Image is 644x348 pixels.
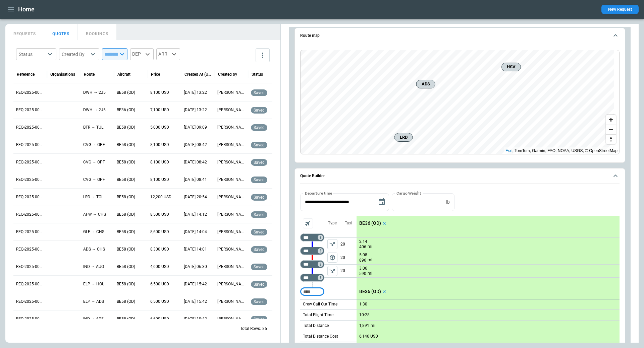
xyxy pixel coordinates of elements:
[150,247,178,252] p: 8,300 USD
[217,142,246,148] p: [PERSON_NAME]
[340,265,357,277] p: 20
[359,253,367,258] p: 5:08
[217,299,246,304] p: [PERSON_NAME]
[262,326,267,332] p: 85
[300,260,324,268] div: Too short
[117,177,145,183] p: BE58 (OD)
[419,81,432,87] span: ADS
[44,24,78,40] button: QUOTES
[446,199,450,205] p: lb
[252,299,266,304] span: saved
[251,154,279,171] div: Saved
[301,50,614,154] canvas: Map
[251,276,279,293] div: Saved
[252,247,266,252] span: saved
[184,159,212,165] p: 09/26/2025 08:42
[252,230,266,234] span: saved
[300,174,325,178] h6: Quote Builder
[83,159,111,165] p: CVG → OPF
[252,212,266,217] span: saved
[217,125,246,130] p: [PERSON_NAME]
[359,257,366,263] p: 896
[300,33,320,38] h6: Route map
[251,101,279,119] div: Saved
[256,48,270,62] button: more
[16,107,44,113] p: REQ-2025-000315
[217,229,246,235] p: [PERSON_NAME]
[184,229,212,235] p: 09/25/2025 14:04
[303,323,329,329] p: Total Distance
[83,125,111,130] p: BTR → TUL
[16,159,44,165] p: REQ-2025-000312
[117,125,145,130] p: BE58 (OD)
[16,229,44,235] p: REQ-2025-000310
[504,64,518,70] span: HSV
[150,281,178,287] p: 6,500 USD
[252,195,266,200] span: saved
[184,299,212,304] p: 09/22/2025 15:42
[396,190,421,196] label: Cargo Weight
[5,24,44,40] button: REQUESTS
[217,212,246,217] p: [PERSON_NAME]
[252,125,266,130] span: saved
[252,143,266,147] span: saved
[117,107,145,113] p: BE36 (OD)
[327,239,337,249] button: left aligned
[117,212,145,217] p: BE58 (OD)
[359,302,367,307] p: 1:30
[150,194,178,200] p: 12,200 USD
[217,264,246,270] p: [PERSON_NAME]
[359,271,366,276] p: 590
[150,264,178,270] p: 4,600 USD
[184,90,212,95] p: 09/28/2025 13:22
[217,247,246,252] p: [PERSON_NAME]
[300,288,324,296] div: Too short
[217,281,246,287] p: [PERSON_NAME]
[300,28,620,44] button: Route map
[78,24,117,40] button: BOOKINGS
[300,274,324,282] div: Too short
[251,136,279,153] div: Saved
[184,247,212,252] p: 09/25/2025 14:01
[83,299,111,304] p: ELP → ADS
[252,72,263,77] div: Status
[16,247,44,252] p: REQ-2025-000310
[359,334,378,339] p: 6,146 USD
[217,159,246,165] p: [PERSON_NAME]
[359,220,381,226] p: BE36 (OD)
[62,51,89,58] div: Created By
[117,281,145,287] p: BE58 (OD)
[240,326,261,332] p: Total Rows:
[19,51,46,58] div: Status
[327,239,337,249] span: Type of sector
[150,212,178,217] p: 8,500 USD
[150,107,178,113] p: 7,100 USD
[368,257,372,263] p: mi
[345,220,352,226] p: Taxi
[83,142,111,148] p: CVG → OPF
[150,299,178,304] p: 6,500 USD
[303,218,313,228] span: Aircraft selection
[83,264,111,270] p: IND → AUO
[359,312,370,318] p: 10:28
[397,134,410,141] span: LRD
[184,281,212,287] p: 09/22/2025 15:42
[300,247,324,255] div: Too short
[359,239,367,244] p: 2:14
[251,310,279,328] div: Saved
[150,125,178,130] p: 5,000 USD
[83,281,111,287] p: ELP → HOU
[371,323,375,329] p: mi
[251,293,279,310] div: Saved
[83,90,111,95] p: DWH → 2J5
[117,247,145,252] p: BE58 (OD)
[50,72,75,77] div: Organisations
[252,90,266,95] span: saved
[606,134,616,144] button: Reset bearing to north
[16,125,44,130] p: REQ-2025-000314
[375,195,388,209] button: Choose date, selected date is Sep 29, 2025
[300,168,620,184] button: Quote Builder
[184,264,212,270] p: 09/23/2025 06:30
[83,177,111,183] p: CVG → OPF
[151,72,160,77] div: Price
